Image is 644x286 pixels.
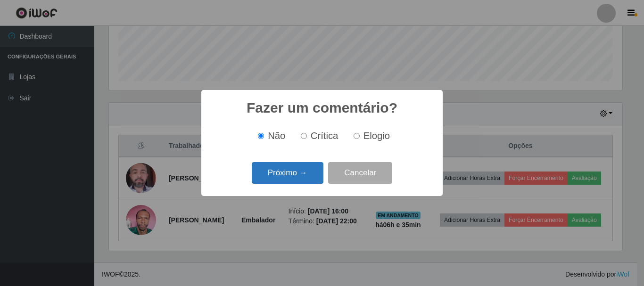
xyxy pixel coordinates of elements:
span: Não [268,131,285,141]
h2: Fazer um comentário? [247,99,397,116]
input: Elogio [354,133,360,139]
span: Crítica [311,131,339,141]
button: Próximo → [252,162,323,184]
span: Elogio [363,131,390,141]
input: Crítica [301,133,307,139]
button: Cancelar [328,162,392,184]
input: Não [258,133,264,139]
